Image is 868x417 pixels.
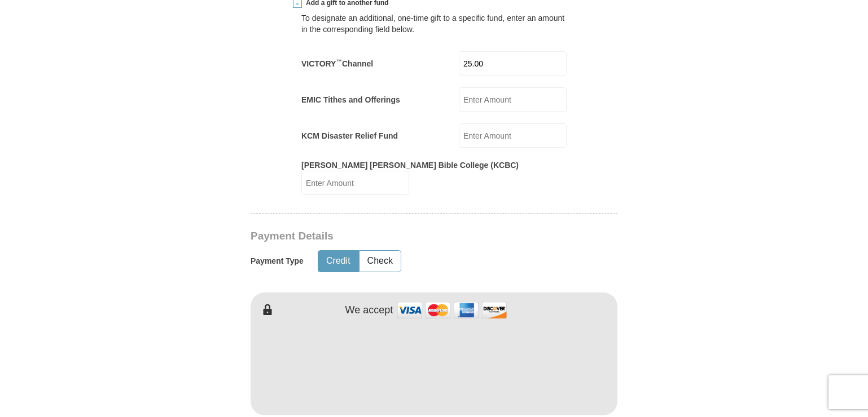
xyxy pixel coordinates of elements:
label: EMIC Tithes and Offerings [301,94,400,105]
button: Credit [318,251,358,272]
h5: Payment Type [251,256,304,266]
label: VICTORY Channel [301,58,373,69]
input: Enter Amount [459,51,567,76]
input: Enter Amount [459,123,567,148]
label: KCM Disaster Relief Fund [301,130,398,141]
img: credit cards accepted [396,298,508,322]
input: Enter Amount [459,87,567,112]
sup: ™ [336,58,342,65]
h4: We accept [345,304,393,317]
label: [PERSON_NAME] [PERSON_NAME] Bible College (KCBC) [301,159,519,171]
input: Enter Amount [301,171,409,195]
button: Check [360,251,401,272]
div: To designate an additional, one-time gift to a specific fund, enter an amount in the correspondin... [301,12,567,35]
h3: Payment Details [251,230,538,243]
